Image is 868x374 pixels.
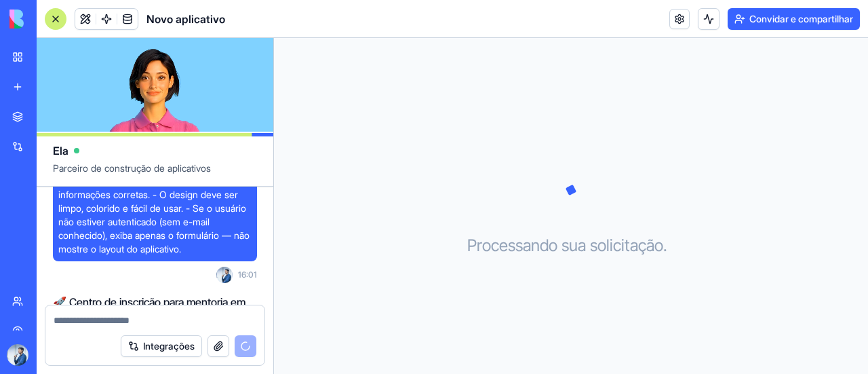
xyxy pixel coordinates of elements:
[53,162,211,174] font: Parceiro de construção de aplicativos
[749,13,853,24] font: Convidar e compartilhar
[121,335,202,357] button: Integrações
[53,295,245,325] font: 🚀 Centro de inscrição para mentoria em breve!
[467,236,663,255] font: Processando sua solicitação
[238,269,257,280] font: 16:01
[146,12,225,26] font: Novo aplicativo
[728,8,860,30] button: Convidar e compartilhar
[53,144,68,157] font: Ela
[9,10,94,29] img: logotipo
[216,267,233,283] img: ACg8ocIDNqZmHa3RkofuBWTqAPEkIdyo1RTHTPGY-6utRY1pmfOf4iolKw=s96-c
[58,80,252,255] font: Crie um formulário de inscrição com base nesta descrição: Que as pessoas se inscreveram na nossa ...
[143,340,195,352] font: Integrações
[7,344,28,366] img: ACg8ocIDNqZmHa3RkofuBWTqAPEkIdyo1RTHTPGY-6utRY1pmfOf4iolKw=s96-c
[663,236,667,255] font: .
